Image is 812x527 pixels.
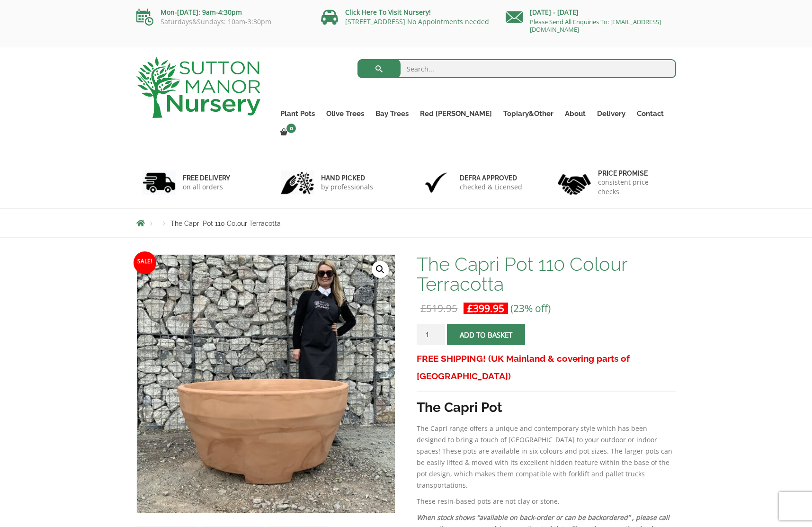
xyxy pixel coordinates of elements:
[170,220,281,227] span: The Capri Pot 110 Colour Terracotta
[506,7,676,18] p: [DATE] - [DATE]
[447,324,525,345] button: Add to basket
[134,251,156,274] span: Sale!
[558,168,591,197] img: 4.jpg
[414,107,498,120] a: Red [PERSON_NAME]
[417,254,676,294] h1: The Capri Pot 110 Colour Terracotta
[591,107,631,120] a: Delivery
[321,182,373,192] p: by professionals
[559,107,591,120] a: About
[460,174,522,182] h6: Defra approved
[286,124,296,133] span: 0
[417,423,676,491] p: The Capri range offers a unique and contemporary style which has been designed to bring a touch o...
[420,302,426,315] span: £
[136,219,676,227] nav: Breadcrumbs
[321,107,370,120] a: Olive Trees
[345,17,489,26] a: [STREET_ADDRESS] No Appointments needed
[598,178,670,197] p: consistent price checks
[357,59,676,78] input: Search...
[136,57,260,118] img: logo
[631,107,669,120] a: Contact
[281,170,314,195] img: 2.jpg
[370,107,414,120] a: Bay Trees
[417,350,676,385] h3: FREE SHIPPING! (UK Mainland & covering parts of [GEOGRAPHIC_DATA])
[183,182,230,192] p: on all orders
[275,126,299,139] a: 0
[467,302,504,315] bdi: 399.95
[275,107,321,120] a: Plant Pots
[417,400,502,415] strong: The Capri Pot
[530,18,661,34] a: Please Send All Enquiries To: [EMAIL_ADDRESS][DOMAIN_NAME]
[598,169,670,178] h6: Price promise
[137,255,395,513] img: The Capri Pot 110 Colour Terracotta - IMG 3773 scaled
[419,170,453,195] img: 3.jpg
[460,182,522,192] p: checked & Licensed
[372,261,389,278] a: View full-screen image gallery
[143,170,176,195] img: 1.jpg
[321,174,373,182] h6: hand picked
[498,107,559,120] a: Topiary&Other
[136,7,307,18] p: Mon-[DATE]: 9am-4:30pm
[417,496,676,507] p: These resin-based pots are not clay or stone.
[417,324,445,345] input: Product quantity
[467,302,473,315] span: £
[183,174,230,182] h6: FREE DELIVERY
[510,302,551,315] span: (23% off)
[345,8,431,17] a: Click Here To Visit Nursery!
[136,18,307,26] p: Saturdays&Sundays: 10am-3:30pm
[420,302,457,315] bdi: 519.95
